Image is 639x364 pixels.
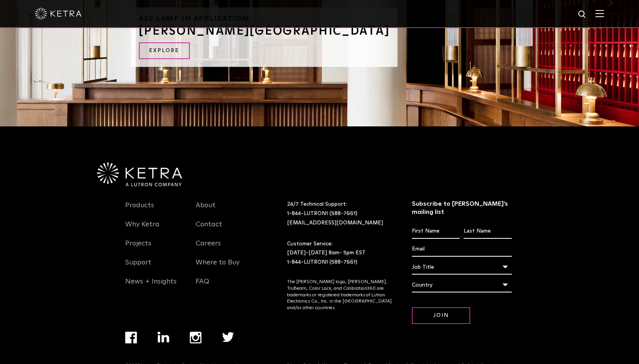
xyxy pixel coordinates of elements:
[196,239,221,257] a: Careers
[125,277,177,295] a: News + Insights
[287,211,357,216] a: 1-844-LUTRON1 (588-7661)
[196,258,240,276] a: Where to Buy
[287,200,392,227] p: 24/7 Technical Support:
[139,25,390,37] h3: [PERSON_NAME][GEOGRAPHIC_DATA]
[158,332,170,343] img: linkedin
[412,307,470,324] input: Join
[35,8,82,19] img: ketra-logo-2019-white
[412,242,512,257] input: Email
[578,10,587,19] img: search icon
[196,201,215,219] a: About
[412,260,512,275] div: Job Title
[125,201,154,219] a: Products
[287,279,392,311] p: The [PERSON_NAME] logo, [PERSON_NAME], TruBeam, Color Lock, and Calibration360 are trademarks or ...
[412,200,512,216] h3: Subscribe to [PERSON_NAME]’s mailing list
[125,332,137,343] img: facebook
[125,200,184,295] div: Navigation Menu
[125,258,151,276] a: Support
[196,277,209,295] a: FAQ
[595,10,604,17] img: Hamburger%20Nav.svg
[125,239,151,257] a: Projects
[464,224,511,239] input: Last Name
[222,332,234,342] img: twitter
[287,240,392,267] p: Customer Service: [DATE]-[DATE] 8am- 5pm EST
[287,259,357,265] a: 1-844-LUTRON1 (588-7661)
[196,220,222,238] a: Contact
[412,278,512,292] div: Country
[196,200,255,295] div: Navigation Menu
[125,332,255,363] div: Navigation Menu
[139,42,190,59] a: Explore
[97,163,182,187] img: Ketra-aLutronCo_White_RGB
[125,220,159,238] a: Why Ketra
[412,224,460,239] input: First Name
[287,220,383,226] a: [EMAIL_ADDRESS][DOMAIN_NAME]
[190,332,201,343] img: instagram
